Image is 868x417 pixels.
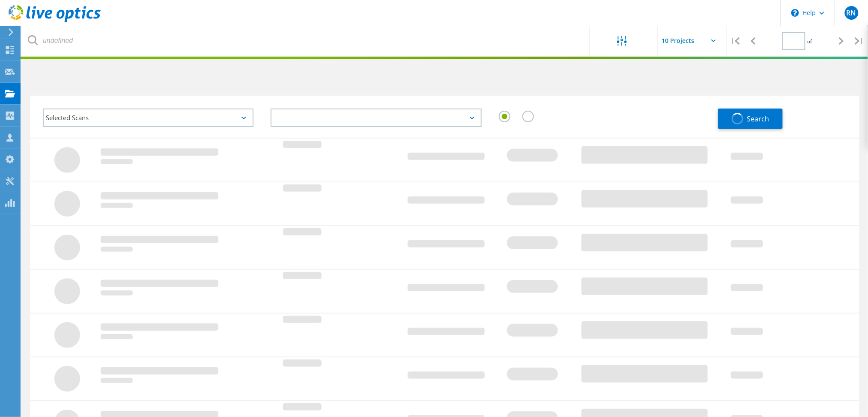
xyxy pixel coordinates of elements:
span: Search [747,114,769,124]
span: RN [847,9,856,16]
div: | [727,26,744,56]
div: Selected Scans [43,109,254,127]
div: | [850,26,868,56]
button: Search [718,109,783,129]
span: of [808,38,812,45]
input: undefined [21,26,590,56]
a: Live Optics Dashboard [9,18,101,24]
svg: \n [791,9,799,17]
